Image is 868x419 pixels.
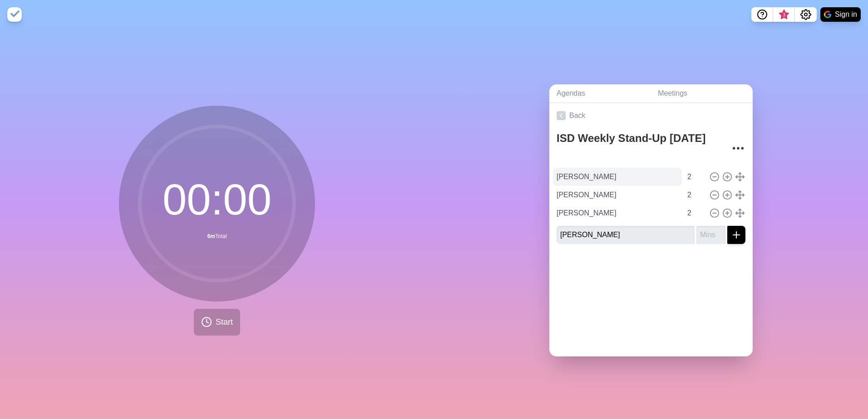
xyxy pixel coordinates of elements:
span: Start [216,316,233,328]
img: google logo [824,11,831,18]
a: Agendas [549,84,651,103]
input: Name [553,204,682,222]
input: Name [557,226,695,244]
input: Mins [684,168,705,186]
button: What’s new [773,7,795,22]
button: Start [194,309,240,336]
input: Mins [684,204,705,222]
a: Meetings [651,84,753,103]
button: Help [751,7,773,22]
a: Back [549,103,753,128]
input: Name [553,168,682,186]
button: More [729,139,747,157]
button: Sign in [820,7,861,22]
input: Mins [696,226,725,244]
button: Settings [795,7,817,22]
img: timeblocks logo [7,7,22,22]
input: Mins [684,186,705,204]
input: Name [553,186,682,204]
span: 3 [780,11,788,19]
